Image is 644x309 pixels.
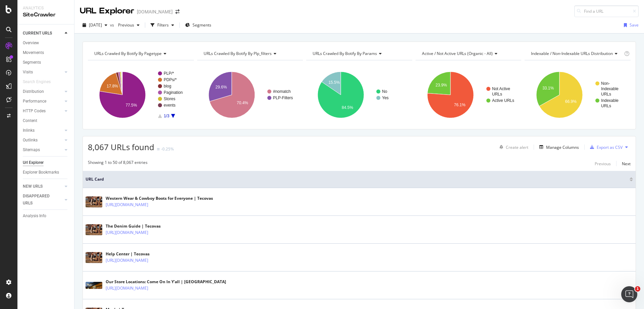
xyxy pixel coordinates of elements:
[525,66,631,124] svg: A chart.
[506,144,528,150] div: Create alert
[88,66,193,124] svg: A chart.
[23,212,46,220] div: Analysis Info
[492,92,502,97] text: URLs
[215,85,227,89] text: 29.6%
[23,137,63,144] a: Outlinks
[86,176,628,182] span: URL Card
[635,286,640,292] span: 1
[492,98,514,103] text: Active URLs
[106,201,148,208] a: [URL][DOMAIN_NAME]
[148,20,177,30] button: Filters
[23,137,38,144] div: Outlinks
[106,285,148,292] a: [URL][DOMAIN_NAME]
[23,88,63,95] a: Distribution
[328,80,340,85] text: 15.5%
[574,5,639,17] input: Find a URL
[164,84,171,88] text: blog
[23,212,69,220] a: Analysis Info
[94,51,162,56] span: URLs Crawled By Botify By pagetype
[197,66,302,124] svg: A chart.
[601,81,610,86] text: Non-
[23,127,35,134] div: Inlinks
[601,92,611,97] text: URLs
[88,160,148,168] div: Showing 1 to 50 of 8,067 entries
[115,22,134,28] span: Previous
[86,224,102,235] img: main image
[595,160,611,168] button: Previous
[204,51,272,56] span: URLs Crawled By Botify By plp_filters
[193,22,211,28] span: Segments
[601,86,619,91] text: Indexable
[23,146,40,153] div: Sitemaps
[106,257,148,264] a: [URL][DOMAIN_NAME]
[382,89,387,94] text: No
[164,77,177,82] text: PDPs/*
[23,117,69,124] a: Content
[106,223,177,229] div: The Denim Guide | Tecovas
[164,103,175,108] text: events
[86,252,102,263] img: main image
[306,66,411,124] svg: A chart.
[622,160,631,168] button: Next
[89,22,102,28] span: 2025 Aug. 10th
[164,71,174,76] text: PLP/*
[23,108,63,115] a: HTTP Codes
[601,98,619,103] text: Indexable
[621,20,639,30] button: Save
[23,146,63,153] a: Sitemaps
[161,146,174,152] div: -0.25%
[23,117,37,124] div: Content
[107,84,118,88] text: 17.8%
[23,59,69,66] a: Segments
[587,142,623,152] button: Export as CSV
[23,69,63,76] a: Visits
[23,169,69,176] a: Explorer Bookmarks
[601,104,611,108] text: URLs
[164,90,183,95] text: Pagination
[313,51,377,56] span: URLs Crawled By Botify By params
[106,251,177,257] div: Help Center | Tecovas
[115,20,142,30] button: Previous
[23,159,44,166] div: Url Explorer
[23,169,59,176] div: Explorer Bookmarks
[175,9,179,14] div: arrow-right-arrow-left
[23,5,69,11] div: Analytics
[23,98,63,105] a: Performance
[23,159,69,166] a: Url Explorer
[497,142,528,152] button: Create alert
[23,183,43,190] div: NEW URLS
[537,143,579,151] button: Manage Columns
[23,108,46,115] div: HTTP Codes
[125,103,137,108] text: 77.5%
[157,148,160,150] img: Equal
[80,20,110,30] button: [DATE]
[530,48,623,59] h4: Indexable / Non-Indexable URLs Distribution
[382,96,389,100] text: Yes
[23,59,41,66] div: Segments
[137,8,173,15] div: [DOMAIN_NAME]
[80,5,134,17] div: URL Explorer
[164,114,169,118] text: 1/3
[23,40,69,47] a: Overview
[164,97,175,101] text: Stores
[416,66,522,124] svg: A chart.
[342,105,353,110] text: 84.5%
[23,30,52,37] div: CURRENT URLS
[273,89,291,94] text: #nomatch
[23,30,63,37] a: CURRENT URLS
[422,51,493,56] span: Active / Not Active URLs (organic - all)
[597,144,623,150] div: Export as CSV
[546,144,579,150] div: Manage Columns
[621,286,637,302] iframe: Intercom live chat
[23,193,57,207] div: DISAPPEARED URLS
[182,20,214,30] button: Segments
[421,48,516,59] h4: Active / Not Active URLs
[106,229,148,236] a: [URL][DOMAIN_NAME]
[23,11,69,19] div: SiteCrawler
[110,22,115,28] span: vs
[492,86,510,91] text: Not Active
